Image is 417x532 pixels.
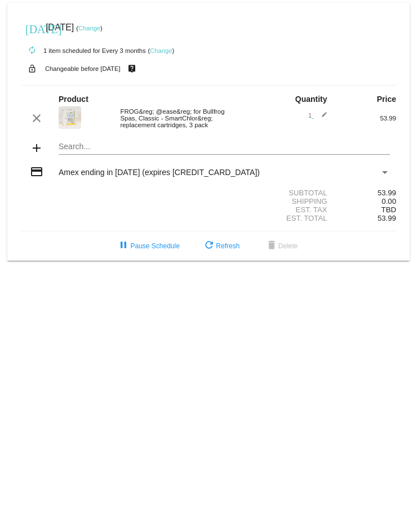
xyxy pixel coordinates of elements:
mat-icon: refresh [202,239,216,253]
div: FROG&reg; @ease&reg; for Bullfrog Spas, Classic - SmartChlor&reg; replacement cartridges, 3 pack [114,108,239,128]
mat-icon: clear [30,111,43,125]
button: Delete [256,236,307,256]
span: 53.99 [378,214,396,222]
small: ( ) [148,47,174,54]
div: Est. Total [208,214,334,222]
mat-icon: delete [265,239,278,253]
div: 53.99 [334,189,396,197]
small: 1 item scheduled for Every 3 months [21,47,146,54]
mat-icon: add [30,141,43,155]
span: 0.00 [381,197,396,205]
span: Delete [265,242,298,250]
strong: Price [377,95,396,104]
span: Refresh [202,242,239,250]
div: Est. Tax [208,205,334,214]
span: 1 [308,112,327,119]
mat-icon: lock_open [25,61,39,76]
mat-icon: autorenew [25,44,39,57]
input: Search... [59,142,390,151]
img: 10-01053_ease_BF_SmartChlor_Box-1_600x600.jpg [59,106,81,129]
button: Pause Schedule [108,236,188,256]
mat-icon: pause [117,239,130,253]
div: Subtotal [208,189,334,197]
span: Amex ending in [DATE] (expires [CREDIT_CARD_DATA]) [59,168,260,177]
mat-icon: edit [314,111,327,125]
strong: Quantity [295,95,327,104]
span: TBD [381,205,396,214]
small: Changeable before [DATE] [45,65,121,72]
span: Pause Schedule [117,242,179,250]
strong: Product [59,95,88,104]
a: Change [150,47,172,54]
div: 53.99 [334,115,396,122]
mat-icon: [DATE] [25,21,39,35]
div: Shipping [208,197,334,205]
a: Change [78,25,100,32]
small: ( ) [76,25,103,32]
mat-icon: live_help [125,61,139,76]
button: Refresh [193,236,249,256]
mat-select: Payment Method [59,168,390,177]
mat-icon: credit_card [30,165,43,178]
